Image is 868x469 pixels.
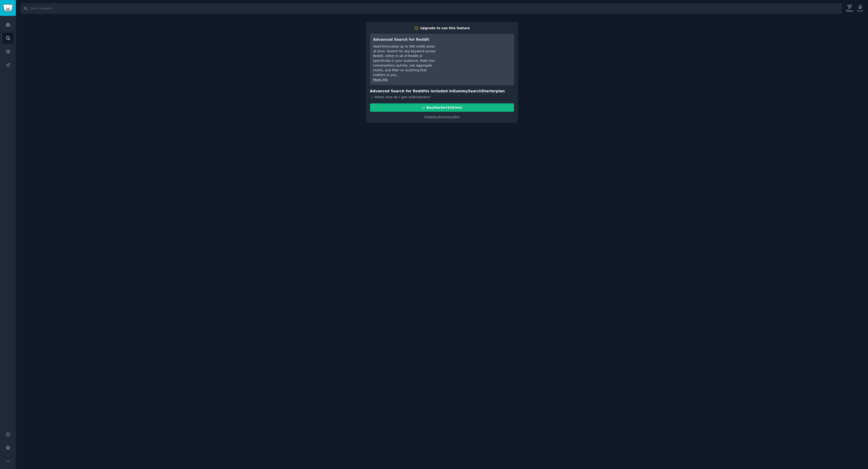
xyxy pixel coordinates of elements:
a: More info [373,78,388,81]
div: Buy Starter ($ 29 /mo ) [427,105,462,110]
div: Search/visualize up to 500 reddit posts at once. Search for any keyword across Reddit, either in ... [373,44,437,77]
img: GummySearch logo [3,4,13,12]
div: Filters [846,9,853,12]
h3: Advanced Search for Reddit [373,37,437,43]
span: GummySearch Starter [453,89,496,93]
iframe: YouTube video player [443,37,511,71]
div: Upgrade to use this feature [420,26,470,31]
h3: Advanced Search for Reddit is included in plan [370,88,514,94]
a: Compare all pricing plans [424,115,460,118]
input: Search Keyword [21,3,842,14]
button: BuyStarter($29/mo) [370,103,514,112]
div: What else do I get with Starter ? [370,94,514,100]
